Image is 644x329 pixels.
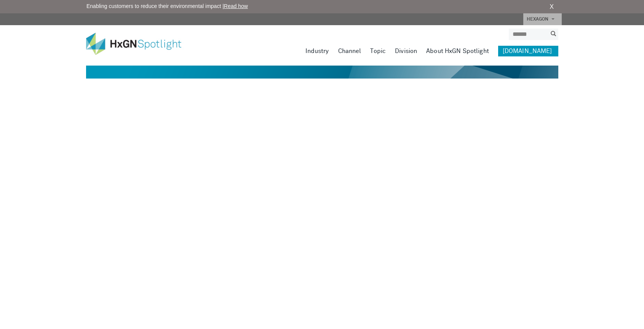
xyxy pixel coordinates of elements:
a: Industry [305,46,329,56]
a: [DOMAIN_NAME] [498,46,558,56]
a: Read how [224,3,248,9]
span: Enabling customers to reduce their environmental impact | [86,2,248,10]
a: HEXAGON [523,13,562,25]
img: HxGN Spotlight [86,33,193,55]
a: Division [395,46,417,56]
a: X [550,2,554,11]
a: Channel [338,46,361,56]
a: Topic [370,46,386,56]
a: About HxGN Spotlight [426,46,489,56]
